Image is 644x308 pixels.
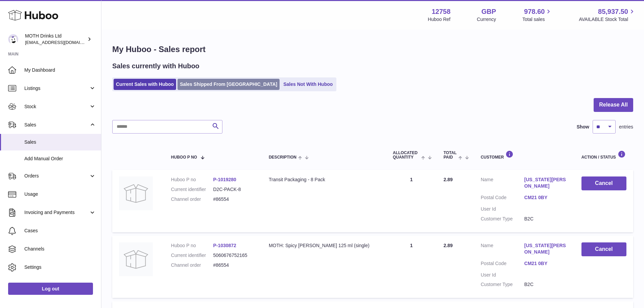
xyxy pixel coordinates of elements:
[171,242,213,249] dt: Huboo P no
[213,186,255,193] dd: D2C-PACK-8
[481,150,568,160] div: Customer
[24,173,89,179] span: Orders
[524,7,545,16] span: 978.60
[386,236,437,298] td: 1
[213,196,255,203] dd: #86554
[581,242,626,256] button: Cancel
[24,264,96,270] span: Settings
[581,176,626,190] button: Cancel
[25,33,86,46] div: MOTH Drinks Ltd
[522,7,552,23] a: 978.60 Total sales
[269,176,379,183] div: Transit Packaging - 8 Pack
[24,228,96,234] span: Cases
[171,262,213,268] dt: Channel order
[481,260,524,268] dt: Postal Code
[24,139,96,145] span: Sales
[24,122,89,128] span: Sales
[213,262,255,268] dd: #86554
[619,124,633,130] span: entries
[25,40,99,45] span: [EMAIL_ADDRESS][DOMAIN_NAME]
[477,16,496,23] div: Currency
[269,242,379,249] div: MOTH: Spicy [PERSON_NAME] 125 ml (single)
[481,216,524,222] dt: Customer Type
[598,7,628,16] span: 85,937.50
[524,260,568,267] a: CM21 0BY
[112,62,199,71] h2: Sales currently with Huboo
[524,242,568,255] a: [US_STATE][PERSON_NAME]
[171,176,213,183] dt: Huboo P no
[213,177,236,182] a: P-1019280
[24,191,96,197] span: Usage
[281,79,335,90] a: Sales Not With Huboo
[213,252,255,259] dd: 5060676752165
[112,44,633,55] h1: My Huboo - Sales report
[269,155,296,160] span: Description
[8,283,93,295] a: Log out
[481,7,496,16] strong: GBP
[119,176,153,210] img: no-photo.jpg
[171,186,213,193] dt: Current identifier
[119,242,153,276] img: no-photo.jpg
[428,16,451,23] div: Huboo Ref
[24,85,89,92] span: Listings
[177,79,280,90] a: Sales Shipped From [GEOGRAPHIC_DATA]
[432,7,451,16] strong: 12758
[171,196,213,203] dt: Channel order
[481,242,524,257] dt: Name
[24,246,96,252] span: Channels
[524,281,568,288] dd: B2C
[171,155,197,160] span: Huboo P no
[444,243,453,248] span: 2.89
[524,194,568,201] a: CM21 0BY
[24,156,96,162] span: Add Manual Order
[24,67,96,73] span: My Dashboard
[444,177,453,182] span: 2.89
[444,151,457,160] span: Total paid
[522,16,552,23] span: Total sales
[386,170,437,232] td: 1
[594,98,633,112] button: Release All
[24,103,89,110] span: Stock
[114,79,176,90] a: Current Sales with Huboo
[481,206,524,212] dt: User Id
[481,176,524,191] dt: Name
[524,216,568,222] dd: B2C
[213,243,236,248] a: P-1030872
[481,281,524,288] dt: Customer Type
[581,150,626,160] div: Action / Status
[577,124,589,130] label: Show
[579,7,636,23] a: 85,937.50 AVAILABLE Stock Total
[579,16,636,23] span: AVAILABLE Stock Total
[481,272,524,278] dt: User Id
[481,194,524,203] dt: Postal Code
[24,209,89,216] span: Invoicing and Payments
[8,34,18,44] img: orders@mothdrinks.com
[393,151,420,160] span: ALLOCATED Quantity
[524,176,568,189] a: [US_STATE][PERSON_NAME]
[171,252,213,259] dt: Current identifier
